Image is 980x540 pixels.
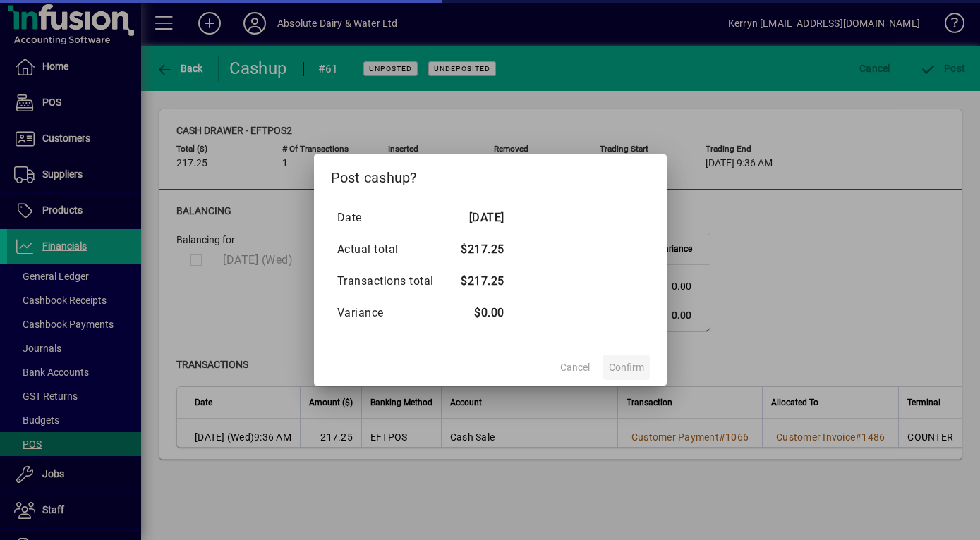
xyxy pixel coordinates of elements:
td: Variance [337,297,448,329]
td: $217.25 [448,265,504,297]
td: Actual total [337,233,448,265]
td: [DATE] [448,202,504,233]
td: Date [337,202,448,233]
h2: Post cashup? [314,154,667,195]
td: $217.25 [448,233,504,265]
td: Transactions total [337,265,448,297]
td: $0.00 [448,297,504,329]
